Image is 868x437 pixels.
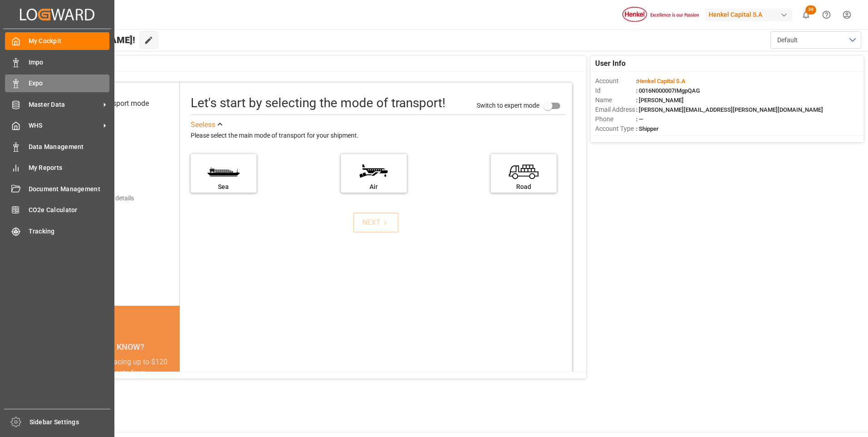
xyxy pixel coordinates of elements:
span: WHS [29,121,100,130]
a: Data Management [5,138,109,155]
span: Account Type [595,124,636,134]
span: Email Address [595,105,636,114]
span: : — [636,116,643,123]
div: Henkel Capital S.A [705,8,792,21]
a: Expo [5,74,109,92]
button: open menu [770,31,861,49]
div: Air [345,182,402,192]
span: Tracking [29,227,110,236]
div: Let's start by selecting the mode of transport! [191,94,445,113]
div: Please select the main mode of transport for your shipment. [191,130,566,141]
span: Henkel Capital S.A [637,78,686,84]
button: next slide / item [167,357,180,422]
div: NEXT [362,217,390,228]
span: : Shipper [636,125,659,132]
a: Impo [5,53,109,71]
div: See less [191,119,215,130]
div: Add shipping details [77,194,134,203]
span: Data Management [29,142,110,152]
span: Sidebar Settings [30,417,111,427]
span: My Reports [29,163,110,173]
a: Document Management [5,180,109,198]
button: Henkel Capital S.A [705,6,796,23]
span: My Cockpit [29,36,110,46]
a: My Reports [5,159,109,177]
span: CO2e Calculator [29,205,110,215]
a: My Cockpit [5,32,109,50]
span: User Info [595,58,626,69]
span: Impo [29,58,110,67]
span: Hello [PERSON_NAME]! [38,31,135,49]
span: Account [595,76,636,86]
span: Master Data [29,100,100,109]
span: : 0016N000007IMgpQAG [636,87,700,94]
button: show 39 new notifications [796,5,816,25]
span: Phone [595,114,636,124]
a: Tracking [5,222,109,240]
span: Name [595,95,636,105]
div: Sea [195,182,252,192]
span: : [636,78,686,84]
span: Id [595,86,636,95]
span: : [PERSON_NAME] [636,97,684,104]
span: : [PERSON_NAME][EMAIL_ADDRESS][PERSON_NAME][DOMAIN_NAME] [636,106,823,113]
button: Help Center [816,5,837,25]
span: 39 [805,5,816,15]
img: Henkel%20logo.jpg_1689854090.jpg [622,7,699,23]
span: Default [777,35,798,45]
span: Document Management [29,184,110,194]
button: NEXT [353,213,399,233]
a: CO2e Calculator [5,201,109,219]
div: Road [495,182,552,192]
span: Switch to expert mode [477,101,539,109]
span: Expo [29,79,110,88]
